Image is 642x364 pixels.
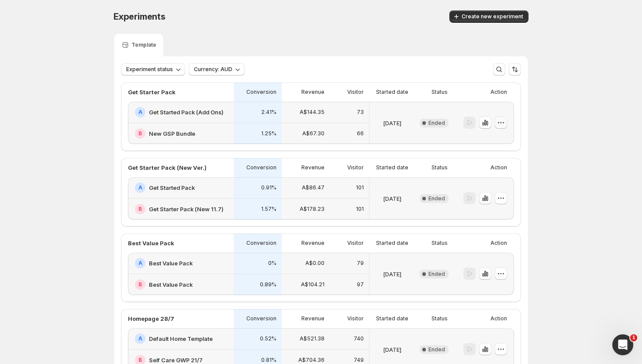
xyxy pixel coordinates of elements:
p: Action [490,315,507,322]
h2: Get Started Pack (Add Ons) [149,108,224,117]
h2: B [138,206,142,213]
p: A$178.23 [300,206,324,213]
p: 79 [357,260,364,267]
p: Get Starter Pack (New Ver.) [128,163,207,172]
p: [DATE] [383,119,401,127]
p: [DATE] [383,345,401,354]
p: Conversion [246,240,276,247]
span: Ended [428,346,445,353]
span: Currency: AUD [194,66,232,73]
iframe: Intercom live chat [612,334,633,355]
h2: Get Started Pack [149,183,195,192]
p: A$521.38 [300,335,324,342]
span: Ended [428,271,445,278]
p: 101 [356,184,364,191]
p: [DATE] [383,270,401,278]
p: 1.25% [261,130,276,137]
p: [DATE] [383,194,401,203]
p: Started date [376,315,408,322]
h2: B [138,281,142,288]
p: Get Starter Pack [128,88,176,96]
p: A$86.47 [302,184,324,191]
p: Visitor [347,164,364,171]
p: A$144.35 [300,109,324,116]
p: 2.41% [261,109,276,116]
p: A$104.21 [301,281,324,288]
p: 740 [354,335,364,342]
h2: A [138,109,142,116]
span: Ended [428,195,445,202]
p: 101 [356,206,364,213]
h2: A [138,260,142,267]
p: 0.52% [260,335,276,342]
button: Experiment status [121,63,185,76]
button: Sort the results [509,63,521,76]
h2: Best Value Pack [149,280,193,289]
p: 1.57% [261,206,276,213]
span: Create new experiment [462,13,523,20]
p: Revenue [301,315,324,322]
p: A$0.00 [305,260,324,267]
p: Homepage 28/7 [128,314,174,323]
p: Status [431,315,448,322]
span: Experiment status [126,66,173,73]
p: Visitor [347,240,364,247]
p: Revenue [301,164,324,171]
h2: B [138,130,142,137]
p: 0% [268,260,276,267]
p: Action [490,240,507,247]
h2: B [138,357,142,364]
span: 1 [630,334,637,341]
p: Conversion [246,89,276,96]
p: 73 [357,109,364,116]
p: Status [431,89,448,96]
p: 0.89% [260,281,276,288]
span: Ended [428,120,445,127]
p: 0.91% [261,184,276,191]
h2: A [138,335,142,342]
h2: Get Starter Pack (New 11.7) [149,205,224,213]
p: Visitor [347,315,364,322]
p: Conversion [246,164,276,171]
h2: A [138,184,142,191]
p: Action [490,164,507,171]
p: Started date [376,240,408,247]
button: Currency: AUD [189,63,245,76]
p: A$67.30 [302,130,324,137]
p: Conversion [246,315,276,322]
p: Action [490,89,507,96]
p: 66 [357,130,364,137]
p: Started date [376,89,408,96]
p: Status [431,240,448,247]
h2: New GSP Bundle [149,129,195,138]
h2: Best Value Pack [149,259,193,268]
p: 749 [354,357,364,364]
p: 97 [357,281,364,288]
p: Visitor [347,89,364,96]
p: Revenue [301,240,324,247]
button: Create new experiment [449,10,528,23]
p: Best Value Pack [128,239,174,247]
p: Template [131,41,156,48]
p: Status [431,164,448,171]
p: Revenue [301,89,324,96]
h2: Default Home Template [149,334,213,343]
span: Experiments [114,11,166,22]
p: 0.81% [261,357,276,364]
p: A$704.36 [298,357,324,364]
p: Started date [376,164,408,171]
